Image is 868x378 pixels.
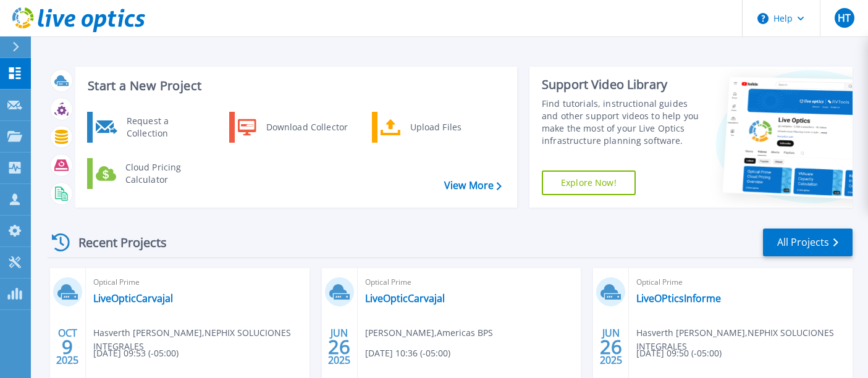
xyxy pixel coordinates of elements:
[119,161,211,186] div: Cloud Pricing Calculator
[120,115,211,140] div: Request a Collection
[48,227,183,258] div: Recent Projects
[542,170,636,195] a: Explore Now!
[372,112,499,143] a: Upload Files
[444,180,502,191] a: View More
[229,112,356,143] a: Download Collector
[599,324,623,369] div: JUN 2025
[93,326,310,353] span: Hasverth [PERSON_NAME] , NEPHIX SOLUCIONES INTEGRALES
[542,98,703,147] div: Find tutorials, instructional guides and other support videos to help you make the most of your L...
[636,326,853,353] span: Hasverth [PERSON_NAME] , NEPHIX SOLUCIONES INTEGRALES
[93,275,302,289] span: Optical Prime
[328,342,350,352] span: 26
[600,342,622,352] span: 26
[636,292,721,304] a: LiveOPticsInforme
[87,112,214,143] a: Request a Collection
[838,13,851,23] span: HT
[260,115,353,140] div: Download Collector
[365,326,493,340] span: [PERSON_NAME] , Americas BPS
[636,275,845,289] span: Optical Prime
[365,292,445,304] a: LiveOpticCarvajal
[636,346,722,360] span: [DATE] 09:50 (-05:00)
[365,275,574,289] span: Optical Prime
[62,342,73,352] span: 9
[93,292,173,304] a: LiveOpticCarvajal
[327,324,351,369] div: JUN 2025
[365,346,450,360] span: [DATE] 10:36 (-05:00)
[93,346,179,360] span: [DATE] 09:53 (-05:00)
[87,158,214,189] a: Cloud Pricing Calculator
[88,79,501,93] h3: Start a New Project
[763,229,853,256] a: All Projects
[56,324,79,369] div: OCT 2025
[542,77,703,93] div: Support Video Library
[404,115,495,140] div: Upload Files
